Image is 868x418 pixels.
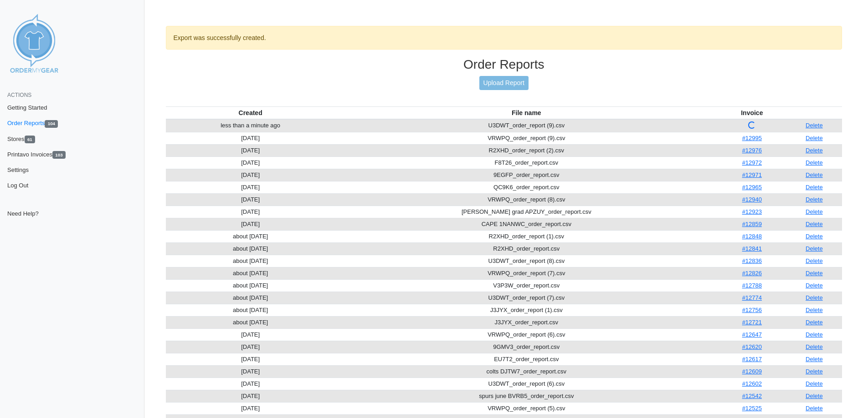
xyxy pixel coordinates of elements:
[335,181,718,193] td: QC9K6_order_report.csv
[166,402,335,414] td: [DATE]
[335,242,718,255] td: R2XHD_order_report.csv
[335,119,718,132] td: U3DWT_order_report (9).csv
[742,196,762,203] a: #12940
[166,181,335,193] td: [DATE]
[335,316,718,328] td: J3JYX_order_report.csv
[335,169,718,181] td: 9EGFP_order_report.csv
[806,282,823,289] a: Delete
[335,230,718,242] td: R2XHD_order_report (1).csv
[335,341,718,353] td: 9GMV3_order_report.csv
[806,196,823,203] a: Delete
[335,328,718,341] td: VRWPQ_order_report (6).csv
[166,292,335,304] td: about [DATE]
[166,119,335,132] td: less than a minute ago
[806,171,823,178] a: Delete
[166,156,335,169] td: [DATE]
[335,365,718,378] td: colts DJTW7_order_report.csv
[166,316,335,328] td: about [DATE]
[742,356,762,363] a: #12617
[806,147,823,154] a: Delete
[806,233,823,240] a: Delete
[25,136,36,143] span: 61
[806,368,823,375] a: Delete
[742,208,762,215] a: #12923
[335,144,718,156] td: R2XHD_order_report (2).csv
[166,230,335,242] td: about [DATE]
[166,106,335,119] th: Created
[742,270,762,277] a: #12826
[52,151,66,159] span: 103
[806,257,823,264] a: Delete
[742,233,762,240] a: #12848
[806,356,823,363] a: Delete
[335,292,718,304] td: U3DWT_order_report (7).csv
[718,106,786,119] th: Invoice
[335,279,718,292] td: V3P3W_order_report.csv
[335,106,718,119] th: File name
[742,368,762,375] a: #12609
[806,294,823,301] a: Delete
[335,218,718,230] td: CAPE 1NANWC_order_report.csv
[742,343,762,350] a: #12620
[806,405,823,412] a: Delete
[166,206,335,218] td: [DATE]
[335,132,718,144] td: VRWPQ_order_report (9).csv
[166,328,335,341] td: [DATE]
[742,380,762,387] a: #12602
[335,402,718,414] td: VRWPQ_order_report (5).csv
[479,76,529,90] a: Upload Report
[806,343,823,350] a: Delete
[742,147,762,154] a: #12976
[742,393,762,399] a: #12542
[742,184,762,191] a: #12965
[806,135,823,141] a: Delete
[166,132,335,144] td: [DATE]
[806,184,823,191] a: Delete
[742,294,762,301] a: #12774
[166,242,335,255] td: about [DATE]
[806,245,823,252] a: Delete
[742,171,762,178] a: #12971
[806,319,823,326] a: Delete
[166,193,335,206] td: [DATE]
[166,57,842,72] h3: Order Reports
[45,120,58,128] span: 104
[806,380,823,387] a: Delete
[166,26,842,50] div: Export was successfully created.
[806,393,823,399] a: Delete
[806,270,823,277] a: Delete
[742,319,762,326] a: #12721
[806,159,823,166] a: Delete
[742,245,762,252] a: #12841
[742,331,762,338] a: #12647
[7,92,31,98] span: Actions
[806,331,823,338] a: Delete
[335,390,718,402] td: spurs june BVRB5_order_report.csv
[166,378,335,390] td: [DATE]
[166,353,335,365] td: [DATE]
[335,193,718,206] td: VRWPQ_order_report (8).csv
[806,122,823,129] a: Delete
[806,307,823,313] a: Delete
[335,378,718,390] td: U3DWT_order_report (6).csv
[166,341,335,353] td: [DATE]
[742,307,762,313] a: #12756
[335,353,718,365] td: EU7T2_order_report.csv
[742,282,762,289] a: #12788
[742,221,762,227] a: #12859
[166,304,335,316] td: about [DATE]
[742,257,762,264] a: #12836
[166,365,335,378] td: [DATE]
[166,218,335,230] td: [DATE]
[166,279,335,292] td: about [DATE]
[166,390,335,402] td: [DATE]
[335,304,718,316] td: J3JYX_order_report (1).csv
[166,144,335,156] td: [DATE]
[335,255,718,267] td: U3DWT_order_report (8).csv
[166,255,335,267] td: about [DATE]
[742,135,762,141] a: #12995
[335,267,718,279] td: VRWPQ_order_report (7).csv
[335,206,718,218] td: [PERSON_NAME] grad APZUY_order_report.csv
[166,267,335,279] td: about [DATE]
[806,208,823,215] a: Delete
